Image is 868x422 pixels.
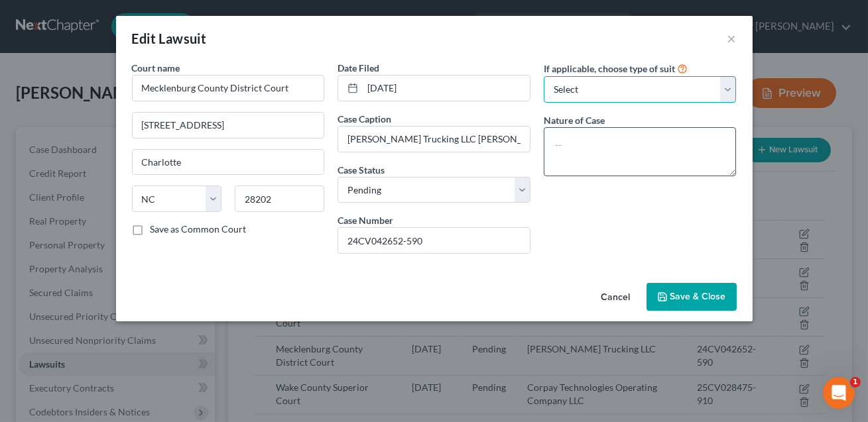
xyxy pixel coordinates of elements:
[823,377,855,409] iframe: Intercom live chat
[850,377,861,388] span: 1
[670,291,726,302] span: Save & Close
[151,223,247,236] label: Save as Common Court
[159,30,207,46] span: Lawsuit
[235,185,324,212] input: Enter zip...
[132,75,325,101] input: Search court by name...
[338,228,530,253] input: #
[338,164,385,176] span: Case Status
[338,213,393,227] label: Case Number
[727,30,737,46] button: ×
[338,127,530,152] input: --
[132,30,156,46] span: Edit
[544,113,605,127] label: Nature of Case
[132,62,180,74] span: Court name
[133,113,324,138] input: Enter address...
[133,150,324,175] input: Enter city...
[338,112,391,126] label: Case Caption
[647,283,737,311] button: Save & Close
[544,62,675,76] label: If applicable, choose type of suit
[591,284,641,311] button: Cancel
[338,61,379,75] label: Date Filed
[363,76,530,101] input: MM/DD/YYYY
